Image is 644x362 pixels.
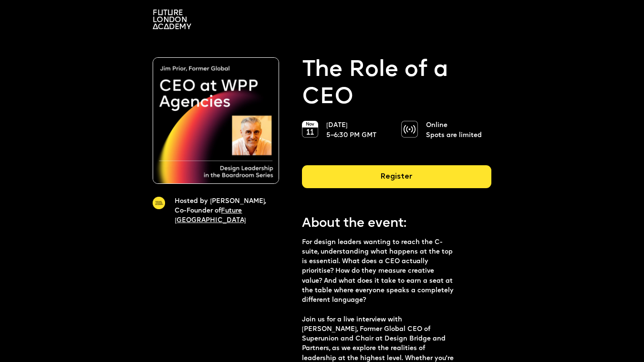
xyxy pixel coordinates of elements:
a: Register [302,165,491,196]
img: A yellow circle with Future London Academy logo [153,197,165,209]
div: Register [302,165,491,188]
p: About the event: [302,215,472,233]
p: Hosted by [PERSON_NAME], Co-Founder of [175,197,268,226]
p: [DATE] 5–6:30 PM GMT [326,121,385,140]
p: Online Spots are limited [426,121,485,140]
p: The Role of a CEO [302,57,491,111]
img: A logo saying in 3 lines: Future London Academy [153,10,191,29]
